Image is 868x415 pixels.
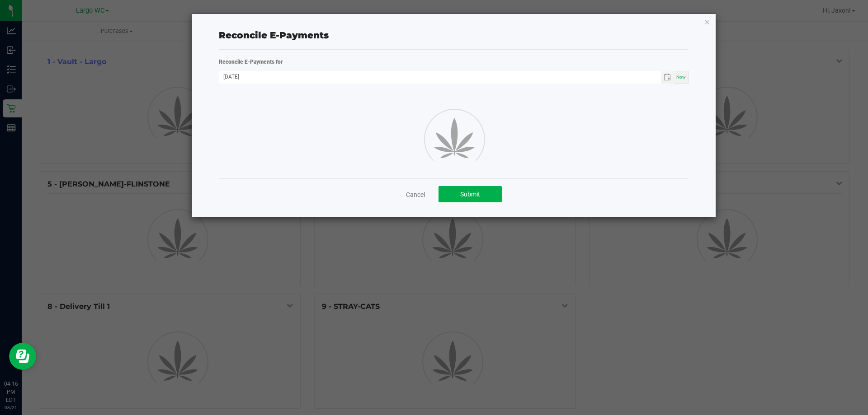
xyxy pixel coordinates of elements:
span: Submit [460,191,480,198]
input: Date [219,71,661,82]
button: Submit [439,186,502,202]
strong: Reconcile E-Payments for [219,59,283,65]
a: Cancel [406,190,425,199]
iframe: Resource center [9,343,36,370]
span: Toggle calendar [661,71,674,84]
div: Reconcile E-Payments [219,28,689,42]
span: Now [676,75,686,79]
